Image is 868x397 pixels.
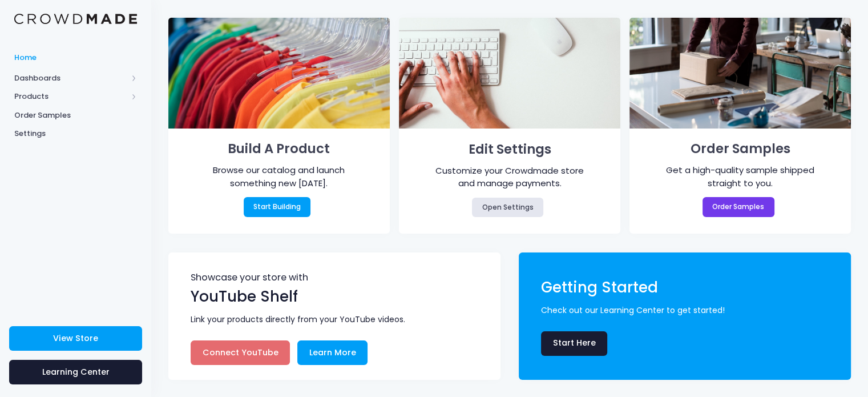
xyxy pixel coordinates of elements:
[14,110,137,121] span: Order Samples
[14,73,127,84] span: Dashboards
[472,198,543,217] a: Open Settings
[703,197,774,216] a: Order Samples
[541,277,658,298] span: Getting Started
[541,304,834,316] span: Check out our Learning Center to get started!
[14,52,137,63] span: Home
[9,326,142,351] a: View Store
[415,138,603,161] h1: Edit Settings
[646,138,834,161] h1: Order Samples
[42,366,110,378] span: Learning Center
[9,360,142,384] a: Learning Center
[191,340,290,365] a: Connect YouTube
[185,138,373,161] h1: Build A Product
[541,331,607,356] a: Start Here
[191,273,480,286] span: Showcase your store with
[14,91,127,102] span: Products
[204,164,354,190] div: Browse our catalog and launch something new [DATE].
[191,314,484,326] span: Link your products directly from your YouTube videos.
[14,14,137,25] img: Logo
[434,165,585,190] div: Customize your Crowdmade store and manage payments.
[297,340,368,365] a: Learn More
[244,197,311,216] a: Start Building
[665,164,815,190] div: Get a high-quality sample shipped straight to you.
[14,128,137,139] span: Settings
[191,286,298,307] span: YouTube Shelf
[53,332,98,344] span: View Store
